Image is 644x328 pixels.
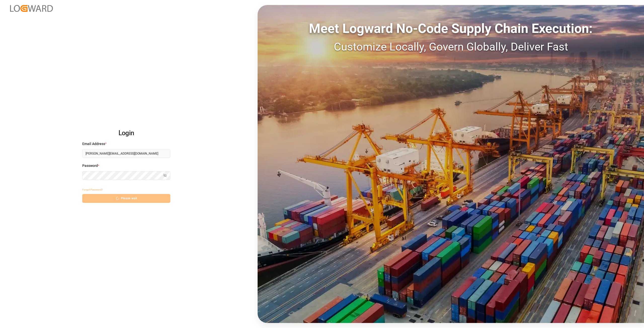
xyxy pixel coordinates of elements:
input: Enter your email [82,149,170,158]
div: Customize Locally, Govern Globally, Deliver Fast [258,38,644,55]
img: Logward_new_orange.png [10,5,53,12]
h2: Login [82,125,170,141]
div: Meet Logward No-Code Supply Chain Execution: [258,19,644,38]
span: Email Address [82,141,105,147]
span: Password [82,163,98,168]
